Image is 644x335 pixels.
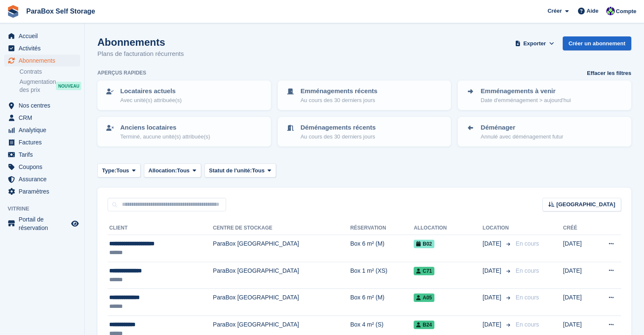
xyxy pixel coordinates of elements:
[97,69,146,77] h6: Aperçus rapides
[483,293,503,302] span: [DATE]
[616,7,636,16] span: Compte
[4,124,80,136] a: menu
[350,235,414,262] td: Box 6 m² (M)
[19,78,80,94] a: Augmentation des prix NOUVEAU
[481,86,571,96] p: Emménagements à venir
[4,161,80,173] a: menu
[7,5,19,18] img: stora-icon-8386f47178a22dfd0bd8f6a31ec36ba5ce8667c1dd55bd0f319d3a0aa187defe.svg
[19,68,80,76] a: Contrats
[19,215,69,232] span: Portail de réservation
[213,289,350,316] td: ParaBox [GEOGRAPHIC_DATA]
[563,289,593,316] td: [DATE]
[279,81,451,109] a: Emménagements récents Au cours des 30 derniers jours
[481,96,571,105] p: Date d'emménagement > aujourd'hui
[4,112,80,124] a: menu
[414,321,434,329] span: B24
[19,112,69,124] span: CRM
[547,7,562,15] span: Créer
[523,39,546,48] span: Exporter
[97,36,184,48] h1: Abonnements
[56,82,81,90] div: NOUVEAU
[19,173,69,185] span: Assurance
[4,55,80,66] a: menu
[23,4,99,18] a: ParaBox Self Storage
[19,149,69,161] span: Tarifs
[301,86,378,96] p: Emménagements récents
[4,100,80,111] a: menu
[279,118,451,146] a: Déménagements récents Au cours des 30 derniers jours
[459,81,630,109] a: Emménagements à venir Date d'emménagement > aujourd'hui
[19,78,56,94] span: Augmentation des prix
[350,289,414,316] td: Box 6 m² (M)
[19,185,69,197] span: Paramètres
[213,235,350,262] td: ParaBox [GEOGRAPHIC_DATA]
[301,133,376,141] p: Au cours des 30 derniers jours
[556,200,615,209] span: [GEOGRAPHIC_DATA]
[120,123,210,133] p: Anciens locataires
[97,49,184,59] p: Plans de facturation récurrents
[301,123,376,133] p: Déménagements récents
[213,262,350,289] td: ParaBox [GEOGRAPHIC_DATA]
[481,123,563,133] p: Déménager
[4,42,80,54] a: menu
[120,96,182,105] p: Avec unité(s) attribuée(s)
[144,163,201,177] button: Allocation: Tous
[19,136,69,148] span: Factures
[19,55,69,66] span: Abonnements
[516,240,539,247] span: En cours
[19,161,69,173] span: Coupons
[563,235,593,262] td: [DATE]
[563,262,593,289] td: [DATE]
[252,166,265,175] span: Tous
[414,293,434,302] span: A05
[4,173,80,185] a: menu
[205,163,276,177] button: Statut de l'unité: Tous
[4,149,80,161] a: menu
[177,166,190,175] span: Tous
[483,221,512,235] th: Location
[19,42,69,54] span: Activités
[4,136,80,148] a: menu
[97,163,141,177] button: Type: Tous
[483,320,503,329] span: [DATE]
[587,69,631,78] a: Effacer les filtres
[19,124,69,136] span: Analytique
[516,321,539,328] span: En cours
[483,266,503,275] span: [DATE]
[481,133,563,141] p: Annulé avec déménagement futur
[19,30,69,42] span: Accueil
[414,221,483,235] th: Allocation
[483,239,503,248] span: [DATE]
[19,100,69,111] span: Nos centres
[70,219,80,229] a: Boutique d'aperçu
[414,267,434,275] span: C71
[102,166,116,175] span: Type:
[4,185,80,197] a: menu
[563,36,631,50] a: Créer un abonnement
[516,294,539,301] span: En cours
[149,166,177,175] span: Allocation:
[514,36,556,50] button: Exporter
[350,221,414,235] th: Réservation
[213,221,350,235] th: Centre de stockage
[8,205,84,213] span: Vitrine
[108,221,213,235] th: Client
[586,7,598,15] span: Aide
[4,215,80,232] a: menu
[116,166,129,175] span: Tous
[459,118,630,146] a: Déménager Annulé avec déménagement futur
[98,81,270,109] a: Locataires actuels Avec unité(s) attribuée(s)
[301,96,378,105] p: Au cours des 30 derniers jours
[414,240,434,248] span: B02
[120,86,182,96] p: Locataires actuels
[4,30,80,42] a: menu
[563,221,593,235] th: Créé
[516,267,539,274] span: En cours
[606,7,615,15] img: Tess Bédat
[120,133,210,141] p: Terminé, aucune unité(s) attribuée(s)
[98,118,270,146] a: Anciens locataires Terminé, aucune unité(s) attribuée(s)
[209,166,252,175] span: Statut de l'unité:
[350,262,414,289] td: Box 1 m² (XS)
